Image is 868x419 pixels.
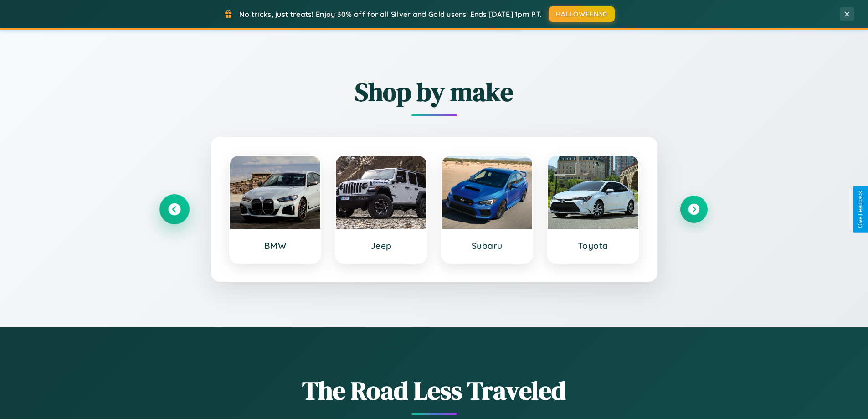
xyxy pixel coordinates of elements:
div: Give Feedback [857,191,863,228]
h2: Shop by make [161,74,708,109]
h3: Subaru [451,240,524,251]
h3: Jeep [345,240,417,251]
h1: The Road Less Traveled [161,373,708,408]
h3: Toyota [557,240,629,251]
h3: BMW [239,240,312,251]
button: HALLOWEEN30 [549,6,615,22]
span: No tricks, just treats! Enjoy 30% off for all Silver and Gold users! Ends [DATE] 1pm PT. [239,10,542,19]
